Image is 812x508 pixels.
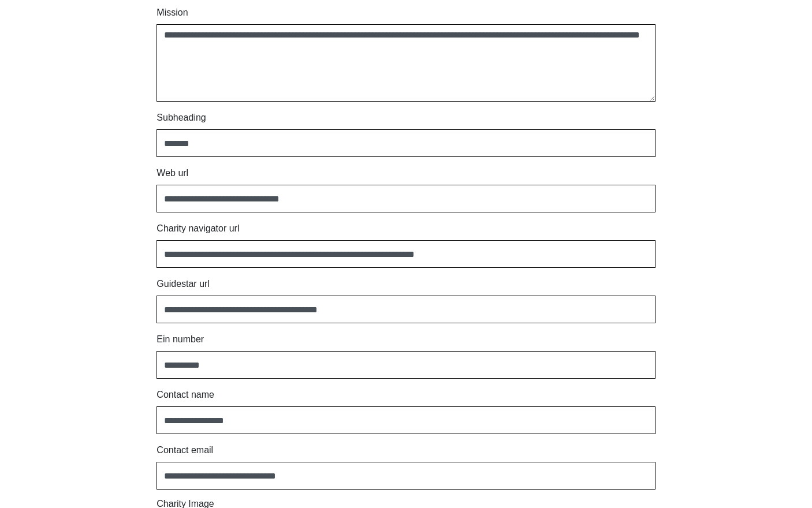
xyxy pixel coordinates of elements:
[157,111,206,125] label: Subheading
[157,333,204,346] label: Ein number
[157,388,214,402] label: Contact name
[157,166,188,180] label: Web url
[157,6,188,20] label: Mission
[157,277,210,291] label: Guidestar url
[157,443,213,457] label: Contact email
[157,222,239,236] label: Charity navigator url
